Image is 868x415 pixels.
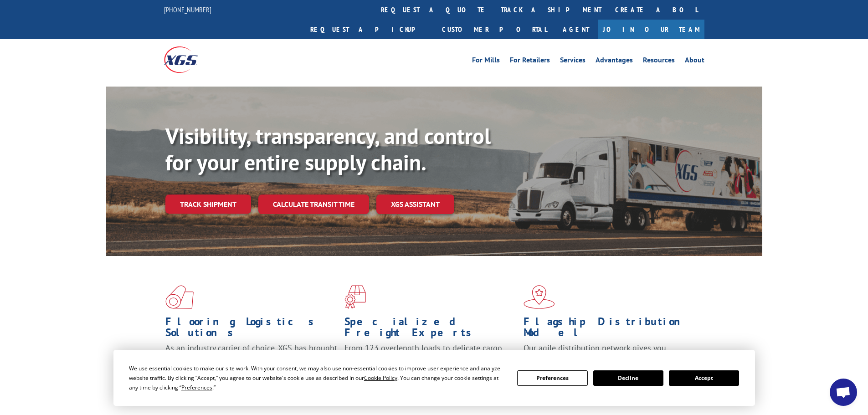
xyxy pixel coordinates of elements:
[344,285,366,309] img: xgs-icon-focused-on-flooring-red
[344,316,517,343] h1: Specialized Freight Experts
[181,384,212,391] span: Preferences
[364,374,397,382] span: Cookie Policy
[165,122,491,176] b: Visibility, transparency, and control for your entire supply chain.
[524,316,696,343] h1: Flagship Distribution Model
[524,343,691,364] span: Our agile distribution network gives you nationwide inventory management on demand.
[517,370,587,386] button: Preferences
[344,343,517,383] p: From 123 overlength loads to delicate cargo, our experienced staff knows the best way to move you...
[830,379,857,406] a: Open chat
[643,56,675,67] a: Resources
[376,195,454,214] a: XGS ASSISTANT
[524,285,555,309] img: xgs-icon-flagship-distribution-model-red
[129,364,506,392] div: We use essential cookies to make our site work. With your consent, we may also use non-essential ...
[598,20,704,39] a: Join Our Team
[303,20,435,39] a: Request a pickup
[435,20,554,39] a: Customer Portal
[593,370,663,386] button: Decline
[165,285,194,309] img: xgs-icon-total-supply-chain-intelligence-red
[165,343,337,375] span: As an industry carrier of choice, XGS has brought innovation and dedication to flooring logistics...
[560,56,586,67] a: Services
[258,195,369,214] a: Calculate transit time
[596,56,633,67] a: Advantages
[113,350,755,406] div: Cookie Consent Prompt
[510,56,550,67] a: For Retailers
[472,56,500,67] a: For Mills
[164,5,211,14] a: [PHONE_NUMBER]
[165,195,251,214] a: Track shipment
[554,20,598,39] a: Agent
[685,56,704,67] a: About
[669,370,739,386] button: Accept
[165,316,338,343] h1: Flooring Logistics Solutions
